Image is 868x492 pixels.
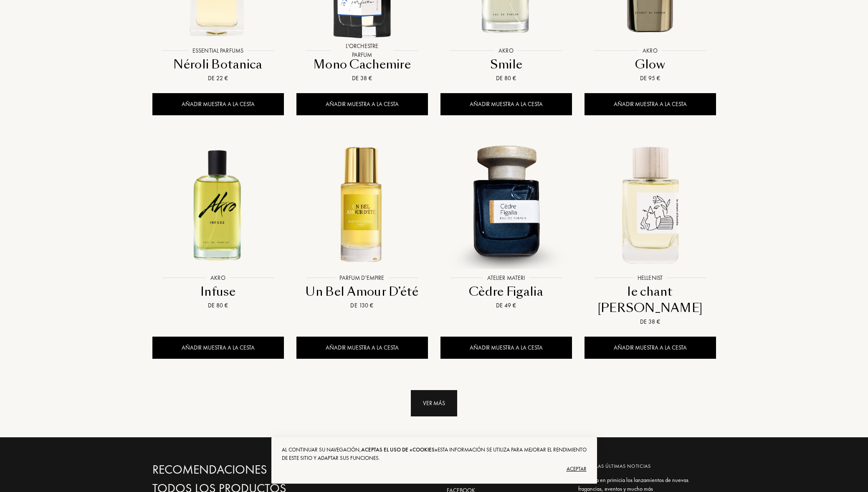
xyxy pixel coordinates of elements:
[152,337,284,359] div: Añadir muestra a la cesta
[585,337,716,359] div: Añadir muestra a la cesta
[440,337,572,359] div: Añadir muestra a la cesta
[300,301,425,310] div: De 130 €
[296,93,428,115] div: Añadir muestra a la cesta
[156,74,281,83] div: De 22 €
[440,130,572,320] a: Cèdre Figalia Atelier MateriAtelier MateriCèdre FigaliaDe 49 €
[578,462,710,470] div: Recibe las últimas noticias
[282,462,587,476] div: Aceptar
[300,74,425,83] div: De 38 €
[411,390,457,416] div: Ver más
[588,74,713,83] div: De 95 €
[444,74,569,83] div: De 80 €
[152,130,284,320] a: Infuse AkroAkroInfuseDe 80 €
[585,139,715,269] img: le chant d'Achille Hellenist
[441,139,571,269] img: Cèdre Figalia Atelier Materi
[152,93,284,115] div: Añadir muestra a la cesta
[444,301,569,310] div: De 49 €
[588,284,713,317] div: le chant [PERSON_NAME]
[585,130,716,337] a: le chant d'Achille HellenistHellenistle chant [PERSON_NAME]De 38 €
[585,93,716,115] div: Añadir muestra a la cesta
[282,446,587,462] div: Al continuar su navegación, Esta información se utiliza para mejorar el rendimiento de este sitio...
[588,317,713,326] div: De 38 €
[296,130,428,320] a: Un Bel Amour D’été Parfum d'EmpireParfum d'EmpireUn Bel Amour D’étéDe 130 €
[440,93,572,115] div: Añadir muestra a la cesta
[361,446,438,453] span: aceptas el uso de «cookies»
[152,462,332,477] a: Recomendaciones
[153,139,283,269] img: Infuse Akro
[296,337,428,359] div: Añadir muestra a la cesta
[297,139,427,269] img: Un Bel Amour D’été Parfum d'Empire
[156,301,281,310] div: De 80 €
